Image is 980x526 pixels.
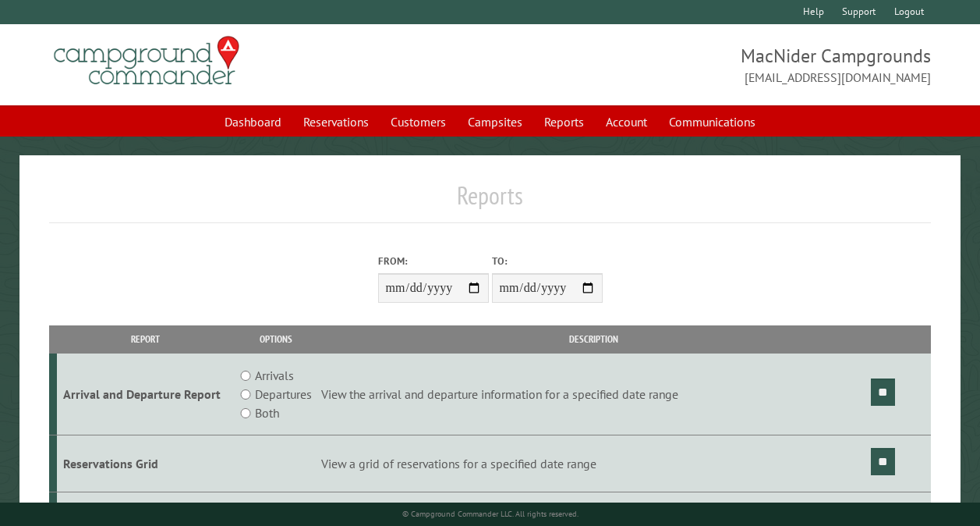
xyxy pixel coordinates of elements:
label: Both [255,403,279,422]
th: Options [233,325,319,353]
td: Arrival and Departure Report [57,354,234,435]
a: Reservations [294,107,378,137]
a: Dashboard [215,107,291,137]
a: Customers [381,107,455,137]
label: To: [492,254,603,268]
h1: Reports [49,180,931,223]
img: Campground Commander [49,30,244,91]
small: © Campground Commander LLC. All rights reserved. [402,509,578,519]
td: Reservations Grid [57,435,234,492]
td: View the arrival and departure information for a specified date range [319,354,869,435]
td: View a grid of reservations for a specified date range [319,435,869,492]
a: Reports [535,107,593,137]
label: From: [378,254,489,268]
a: Campsites [458,107,532,137]
th: Report [57,325,234,353]
th: Description [319,325,869,353]
span: MacNider Campgrounds [EMAIL_ADDRESS][DOMAIN_NAME] [490,43,932,87]
label: Arrivals [255,366,294,385]
label: Departures [255,385,312,403]
a: Communications [660,107,765,137]
a: Account [596,107,656,137]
